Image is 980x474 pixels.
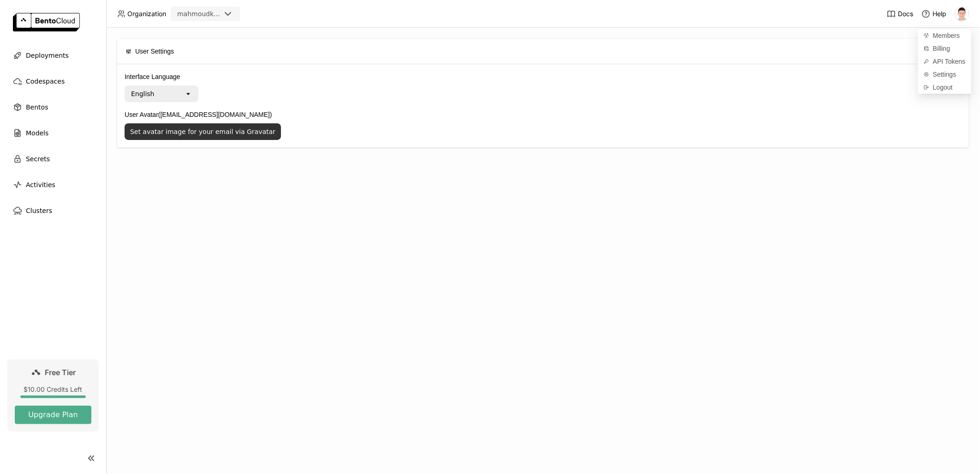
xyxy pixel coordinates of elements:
button: Set avatar image for your email via Gravatar [125,123,281,140]
a: Settings [918,68,971,81]
button: Upgrade Plan [15,406,91,424]
a: Bentos [7,98,99,116]
span: Organization [127,10,166,18]
a: Billing [918,42,971,55]
span: Deployments [26,50,69,61]
svg: open [185,90,192,97]
span: Help [932,10,946,18]
span: Codespaces [26,76,65,87]
a: Codespaces [7,72,99,91]
span: API Tokens [933,57,966,66]
div: Logout [918,81,971,94]
span: Settings [933,70,956,79]
a: Deployments [7,46,99,65]
span: Bentos [26,102,48,113]
label: User Avatar ([EMAIL_ADDRESS][DOMAIN_NAME]) [125,109,962,120]
span: User Settings [135,46,174,56]
a: API Tokens [918,55,971,68]
a: Free Tier$10.00 Credits LeftUpgrade Plan [7,359,99,431]
img: logo [13,13,80,31]
a: Clusters [7,201,99,220]
span: Models [26,128,48,139]
span: Docs [898,10,913,18]
span: Free Tier [45,368,76,377]
a: Secrets [7,150,99,168]
a: Docs [887,9,913,18]
span: Activities [26,179,55,190]
div: mahmoudkandeel [177,9,221,18]
a: Activities [7,176,99,194]
label: Interface Language [125,72,962,82]
input: Selected mahmoudkandeel. [221,10,222,19]
a: Models [7,124,99,142]
a: Members [918,29,971,42]
span: Billing [933,44,950,53]
div: Help [921,9,946,18]
span: Secrets [26,153,50,164]
span: Members [933,31,960,40]
span: Clusters [26,205,52,216]
div: English [131,89,155,98]
img: Mahmoud Kandeel [955,7,969,21]
div: $10.00 Credits Left [15,385,91,394]
span: Logout [933,83,953,91]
